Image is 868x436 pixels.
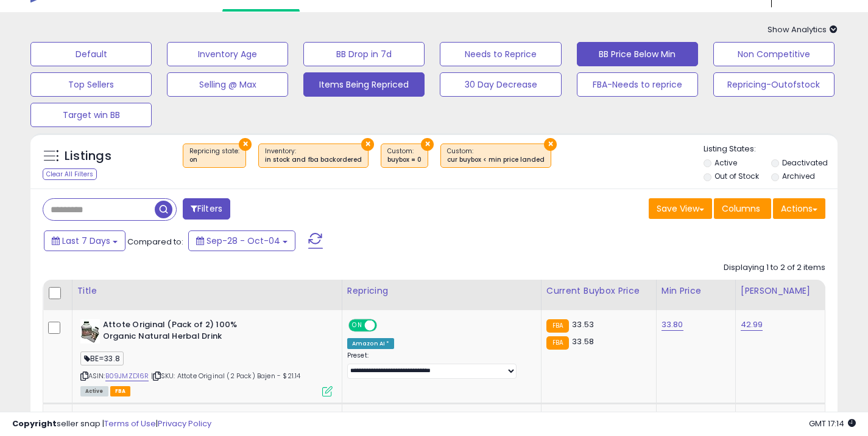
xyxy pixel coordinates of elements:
[189,147,239,165] span: Repricing state :
[773,198,825,219] button: Actions
[724,262,825,274] div: Displaying 1 to 2 of 2 items
[713,42,834,66] button: Non Competitive
[44,230,125,251] button: Last 7 Days
[440,72,561,97] button: 30 Day Decrease
[662,319,683,331] a: 33.80
[713,72,834,97] button: Repricing-Outofstock
[188,230,295,251] button: Sep-28 - Oct-04
[265,147,362,165] span: Inventory :
[572,336,594,347] span: 33.58
[662,285,730,297] div: Min Price
[546,319,569,333] small: FBA
[77,285,337,297] div: Title
[151,371,301,381] span: | SKU: Attote Original (2 Pack) Bajen - $21.14
[303,72,425,97] button: Items Being Repriced
[265,156,362,164] div: in stock and fba backordered
[375,320,395,331] span: OFF
[572,319,594,330] span: 33.53
[361,138,374,151] button: ×
[767,24,838,35] span: Show Analytics
[30,103,152,127] button: Target win BB
[809,418,856,429] span: 2025-10-12 17:14 GMT
[447,147,545,165] span: Custom:
[65,148,111,165] h5: Listings
[303,42,425,66] button: BB Drop in 7d
[30,72,152,97] button: Top Sellers
[782,157,828,168] label: Deactivated
[741,285,820,297] div: [PERSON_NAME]
[189,156,239,164] div: on
[80,319,100,344] img: 41zHSiuqJxL._SL40_.jpg
[741,319,763,331] a: 42.99
[577,72,698,97] button: FBA-Needs to reprice
[440,42,561,66] button: Needs to Reprice
[80,351,124,365] span: BE=33.8
[206,235,280,247] span: Sep-28 - Oct-04
[546,336,569,350] small: FBA
[782,171,815,181] label: Archived
[62,235,110,247] span: Last 7 Days
[30,42,152,66] button: Default
[649,198,712,219] button: Save View
[12,418,57,429] strong: Copyright
[239,138,252,151] button: ×
[387,147,422,165] span: Custom:
[43,168,97,180] div: Clear All Filters
[722,202,760,215] span: Columns
[715,157,737,168] label: Active
[167,42,288,66] button: Inventory Age
[704,144,838,155] p: Listing States:
[105,371,149,381] a: B09JMZD16R
[447,156,545,164] div: cur buybox < min price landed
[347,285,536,297] div: Repricing
[546,285,651,297] div: Current Buybox Price
[577,42,698,66] button: BB Price Below Min
[714,198,771,219] button: Columns
[347,351,532,379] div: Preset:
[80,319,333,395] div: ASIN:
[158,418,211,429] a: Privacy Policy
[183,198,230,220] button: Filters
[12,418,211,430] div: seller snap | |
[103,319,251,345] b: Attote Original (Pack of 2) 100% Organic Natural Herbal Drink
[544,138,557,151] button: ×
[387,156,422,164] div: buybox = 0
[347,338,395,349] div: Amazon AI *
[167,72,288,97] button: Selling @ Max
[110,386,131,396] span: FBA
[80,386,108,396] span: All listings currently available for purchase on Amazon
[421,138,434,151] button: ×
[715,171,759,181] label: Out of Stock
[350,320,365,331] span: ON
[104,418,156,429] a: Terms of Use
[127,236,183,247] span: Compared to:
